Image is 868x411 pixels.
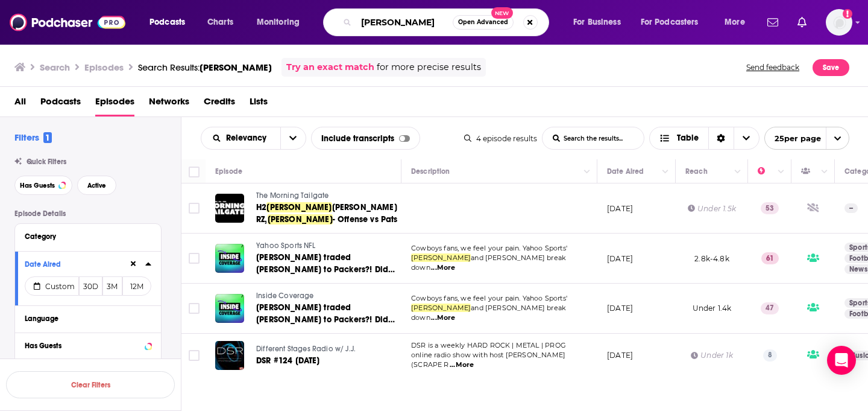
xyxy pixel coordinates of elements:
[658,165,673,179] button: Column Actions
[464,134,537,143] div: 4 episode results
[725,14,745,31] span: More
[95,92,134,116] a: Episodes
[200,13,241,32] a: Charts
[25,229,151,244] button: Category
[25,260,121,269] div: Date Aired
[280,127,306,149] button: open menu
[138,62,272,73] div: Search Results:
[743,58,803,77] button: Send feedback
[256,302,400,326] a: [PERSON_NAME] traded [PERSON_NAME] to Packers?! Did the Cowboys make a BIG mistake?
[256,191,329,200] span: The Morning Tailgate
[677,134,699,142] span: Table
[25,256,128,272] button: Date Aired
[607,164,644,179] div: Date Aired
[758,164,775,179] div: Power Score
[765,129,821,148] span: 25 per page
[458,19,508,25] span: Open Advanced
[200,62,272,73] span: [PERSON_NAME]
[250,92,268,116] a: Lists
[122,276,151,296] button: 12M
[149,92,189,116] a: Networks
[226,134,271,142] span: Relevancy
[256,241,315,250] span: Yahoo Sports NFL
[826,9,852,36] span: Logged in as dkcsports
[731,165,745,179] button: Column Actions
[25,338,151,353] button: Has Guests
[14,209,162,218] p: Episode Details
[774,165,788,179] button: Column Actions
[256,202,266,212] span: H2
[25,314,143,323] div: Language
[14,132,52,143] h2: Filters
[257,14,300,31] span: Monitoring
[201,127,306,150] h2: Choose List sort
[826,9,852,36] button: Show profile menu
[256,202,400,226] a: H2[PERSON_NAME][PERSON_NAME] RZ,[PERSON_NAME]- Offense vs Pats
[453,15,514,30] button: Open AdvancedNew
[573,14,621,31] span: For Business
[763,12,783,33] a: Show notifications dropdown
[817,165,832,179] button: Column Actions
[266,202,332,212] span: [PERSON_NAME]
[45,282,75,291] span: Custom
[204,92,235,116] a: Credits
[431,263,455,273] span: ...More
[256,252,400,276] a: [PERSON_NAME] traded [PERSON_NAME] to Packers?! Did the Cowboys make a BIG mistake? | Inside Cove...
[335,8,561,36] div: Search podcasts, credits, & more...
[215,164,242,179] div: Episode
[25,342,141,350] div: Has Guests
[256,355,320,366] span: DSR #124 [DATE]
[25,232,143,241] div: Category
[25,311,151,326] button: Language
[14,92,26,116] a: All
[761,252,779,264] p: 61
[685,164,708,179] div: Reach
[693,304,732,313] span: Under 1.4k
[411,341,566,349] span: DSR is a weekly HARD ROCK | METAL | PROG
[256,241,400,252] a: Yahoo Sports NFL
[633,13,716,32] button: open menu
[256,252,395,299] span: [PERSON_NAME] traded [PERSON_NAME] to Packers?! Did the Cowboys make a BIG mistake? | Inside Cove...
[149,14,185,31] span: Podcasts
[189,203,200,214] span: Toggle select row
[10,11,125,34] img: Podchaser - Follow, Share and Rate Podcasts
[411,294,567,302] span: Cowboys fans, we feel your pain. Yahoo Sports'
[411,253,566,272] span: and [PERSON_NAME] break down
[411,351,565,369] span: online radio show with host [PERSON_NAME] (SCRAPE R
[256,355,400,367] a: DSR #124 [DATE]
[40,62,70,73] h3: Search
[793,12,811,33] a: Show notifications dropdown
[826,9,852,36] img: User Profile
[207,14,233,31] span: Charts
[763,349,777,362] p: 8
[607,203,633,214] p: [DATE]
[84,62,124,73] h3: Episodes
[607,350,633,360] p: [DATE]
[761,202,779,214] p: 53
[694,254,729,263] span: 2.8k-4.8k
[333,214,398,225] span: - Offense vs Pats
[491,7,513,19] span: New
[256,291,400,302] a: Inside Coverage
[844,203,858,213] p: --
[25,276,79,296] button: Custom
[201,134,280,142] button: open menu
[43,132,52,143] span: 1
[248,13,315,32] button: open menu
[411,164,450,179] div: Description
[87,182,106,189] span: Active
[761,302,779,314] p: 47
[411,304,566,322] span: and [PERSON_NAME] break down
[565,13,636,32] button: open menu
[256,345,356,353] span: Different Stages Radio w/ J.J.
[641,14,699,31] span: For Podcasters
[311,127,420,150] div: Include transcripts
[40,92,81,116] a: Podcasts
[607,303,633,313] p: [DATE]
[189,303,200,314] span: Toggle select row
[102,276,123,296] button: 3M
